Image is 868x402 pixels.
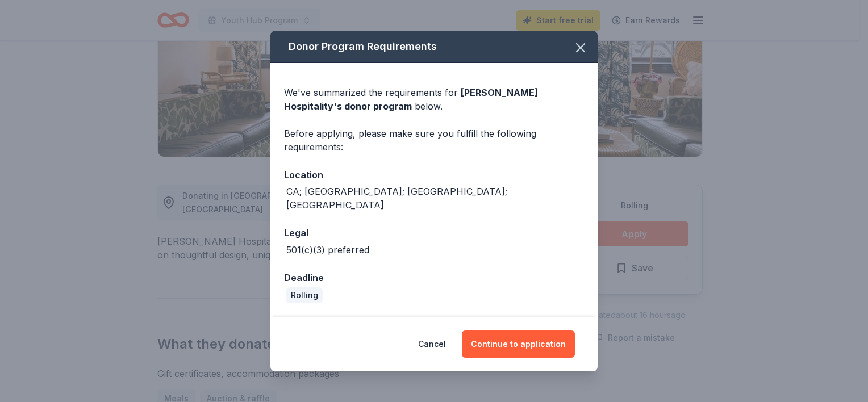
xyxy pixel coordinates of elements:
[286,287,323,303] div: Rolling
[462,330,575,358] button: Continue to application
[284,167,584,182] div: Location
[270,31,598,63] div: Donor Program Requirements
[418,330,446,358] button: Cancel
[286,185,584,212] div: CA; [GEOGRAPHIC_DATA]; [GEOGRAPHIC_DATA]; [GEOGRAPHIC_DATA]
[284,86,584,113] div: We've summarized the requirements for below.
[284,225,584,240] div: Legal
[284,127,584,154] div: Before applying, please make sure you fulfill the following requirements:
[284,270,584,285] div: Deadline
[286,243,369,257] div: 501(c)(3) preferred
